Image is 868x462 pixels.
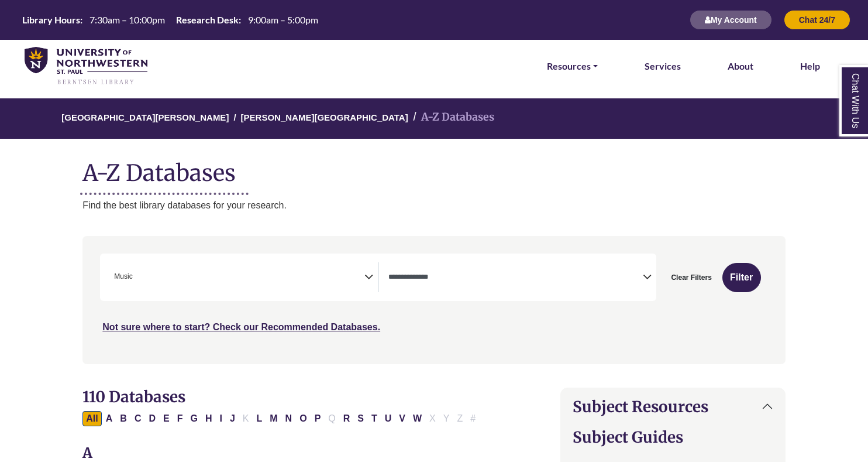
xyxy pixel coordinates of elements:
button: All [82,411,101,426]
button: Filter Results O [296,411,310,426]
p: Find the best library databases for your research. [82,198,785,213]
li: A-Z Databases [408,109,494,126]
span: 110 Databases [82,387,185,406]
button: Filter Results V [395,411,409,426]
button: Filter Results I [216,411,225,426]
a: My Account [690,15,772,25]
button: Filter Results A [102,411,116,426]
button: Filter Results J [226,411,239,426]
button: Subject Resources [561,388,784,425]
button: Filter Results H [202,411,216,426]
button: Filter Results D [145,411,159,426]
h1: A-Z Databases [82,150,785,186]
textarea: Search [388,273,643,283]
h2: Subject Guides [573,428,773,446]
span: 7:30am – 10:00pm [89,14,165,25]
button: Filter Results M [266,411,281,426]
button: Filter Results U [381,411,395,426]
button: Filter Results W [409,411,425,426]
button: Filter Results B [116,411,130,426]
button: Filter Results S [354,411,367,426]
a: Resources [547,59,598,74]
span: 9:00am – 5:00pm [248,14,318,25]
button: Filter Results E [160,411,173,426]
span: Music [114,271,132,282]
a: [GEOGRAPHIC_DATA][PERSON_NAME] [61,111,229,122]
button: Filter Results N [282,411,296,426]
nav: breadcrumb [82,98,785,139]
button: Submit for Search Results [722,263,761,292]
li: Music [109,271,132,282]
button: Filter Results T [368,411,381,426]
th: Research Desk: [171,13,242,26]
button: Filter Results R [340,411,354,426]
button: Filter Results L [253,411,266,426]
button: Filter Results F [174,411,187,426]
a: About [728,59,753,74]
a: Chat 24/7 [784,15,850,25]
div: Alpha-list to filter by first letter of database name [82,413,480,423]
img: library_home [25,47,147,86]
button: My Account [690,10,772,30]
button: Filter Results P [311,411,325,426]
a: Hours Today [18,13,323,27]
nav: Search filters [82,236,785,364]
button: Chat 24/7 [784,10,850,30]
table: Hours Today [18,13,323,25]
button: Filter Results C [131,411,145,426]
button: Filter Results G [187,411,201,426]
th: Library Hours: [18,13,83,26]
a: [PERSON_NAME][GEOGRAPHIC_DATA] [241,111,408,122]
textarea: Search [135,273,140,283]
a: Services [645,59,681,74]
a: Help [800,59,820,74]
a: Not sure where to start? Check our Recommended Databases. [102,322,380,332]
button: Clear Filters [663,263,719,292]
